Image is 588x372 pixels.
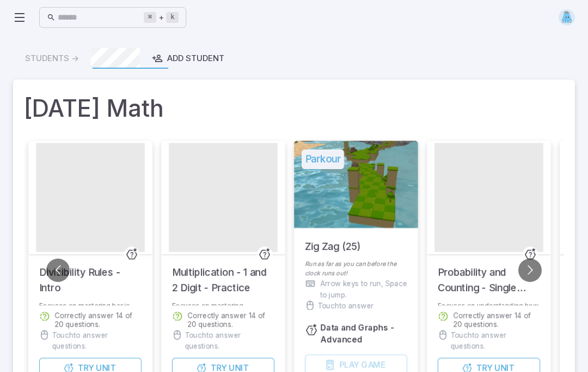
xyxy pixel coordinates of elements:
p: Focuses on understanding how to think about the chance of a single event happening. [438,301,540,305]
p: Touch to answer questions. [52,329,142,351]
button: Go to previous slide [46,259,70,282]
img: trapezoid.svg [559,9,575,26]
p: Touch to answer questions. [185,329,274,351]
p: Touch to answer questions. [450,329,540,351]
h6: Data and Graphs - Advanced [320,322,407,346]
div: Add Student [152,52,224,64]
p: Correctly answer 14 of 20 questions. [187,311,274,328]
p: Correctly answer 14 of 20 questions. [54,311,142,328]
button: Go to next slide [518,259,542,282]
kbd: ⌘ [144,12,156,23]
h5: Zig Zag (25) [305,228,361,254]
p: Arrow keys to run, Space to jump. [320,278,407,300]
h5: Parkour [302,149,344,169]
p: Run as far as you can before the clock runs out! [305,260,407,278]
kbd: k [166,12,179,23]
p: Focuses on mastering basic divisibility rules and understanding digits. [39,301,142,305]
div: + [144,11,179,24]
h5: Divisibility Rules - Intro [39,254,142,296]
p: Focuses on mastering multiplication up to two digits. [172,301,274,305]
h5: Probability and Counting - Single Event - Intro [438,254,540,296]
p: Touch to answer questions. [317,300,407,322]
h5: Multiplication - 1 and 2 Digit - Practice [172,254,274,296]
h1: [DATE] Math [24,91,564,125]
p: Correctly answer 14 of 20 questions. [453,311,540,328]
